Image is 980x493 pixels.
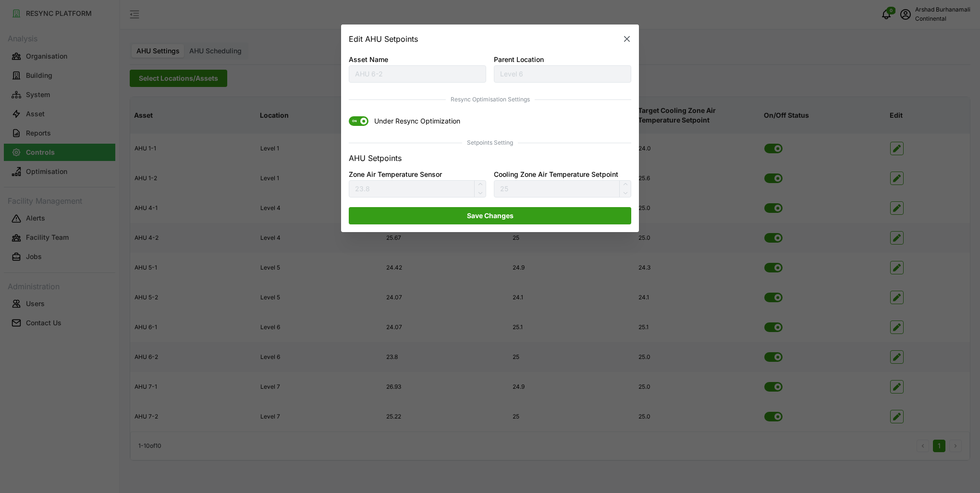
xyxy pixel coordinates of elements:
[349,54,388,65] label: Asset Name
[349,139,631,148] span: Setpoints Setting
[349,152,402,164] p: AHU Setpoints
[368,117,460,126] span: Under Resync Optimization
[467,208,514,224] span: Save Changes
[349,207,631,224] button: Save Changes
[349,35,418,43] h2: Edit AHU Setpoints
[349,117,360,126] span: ON
[349,169,442,180] label: Zone Air Temperature Sensor
[494,169,618,180] label: Cooling Zone Air Temperature Setpoint
[349,95,631,104] span: Resync Optimisation Settings
[494,54,544,65] label: Parent Location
